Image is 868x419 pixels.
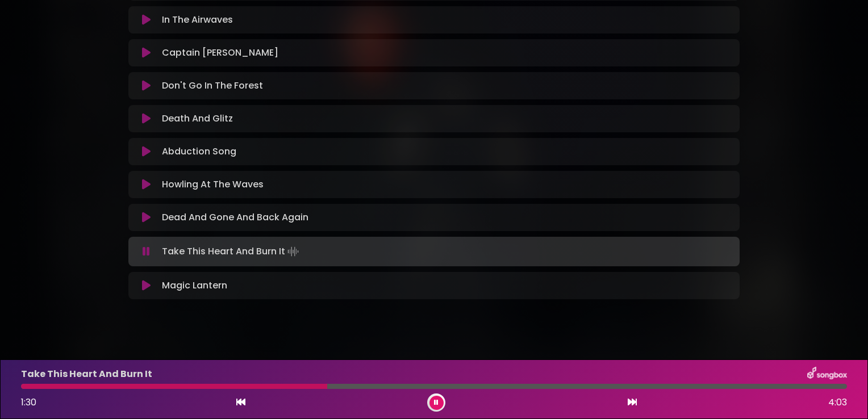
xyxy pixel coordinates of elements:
p: Death And Glitz [162,112,233,125]
p: Captain [PERSON_NAME] [162,46,278,60]
p: Take This Heart And Burn It [162,244,301,259]
p: Abduction Song [162,145,236,158]
p: Dead And Gone And Back Again [162,211,308,224]
p: In The Airwaves [162,13,233,27]
img: waveform4.gif [285,244,301,259]
p: Howling At The Waves [162,178,264,191]
p: Magic Lantern [162,279,227,292]
p: Don't Go In The Forest [162,79,263,93]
